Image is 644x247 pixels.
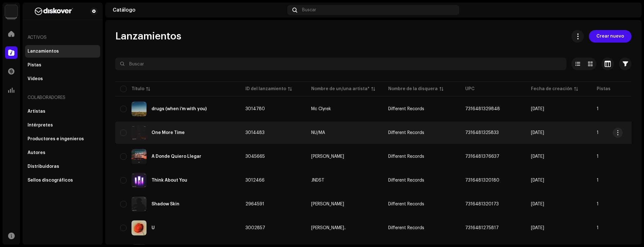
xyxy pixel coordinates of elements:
[25,105,100,118] re-m-nav-item: Artistas
[388,86,438,92] div: Nombre de la disquera
[152,107,207,111] div: drugs (when i’m with you)
[245,202,264,206] span: 2964591
[388,107,424,111] span: Different Records
[25,160,100,173] re-m-nav-item: Distribuidoras
[25,90,100,105] re-a-nav-header: Colaboradores
[311,154,378,159] span: Paula Vázquez
[465,107,500,111] span: 7316481329848
[131,173,147,188] img: e888705a-3cd7-40ad-8e29-0b4be22bd9ef
[465,202,499,206] span: 7316481320173
[531,178,544,183] span: 21 sept 2025
[28,136,84,142] div: Productores e ingenieros
[388,202,424,206] span: Different Records
[115,58,566,70] input: Buscar
[311,131,378,135] span: NU/MA
[113,8,285,13] div: Catálogo
[311,202,344,206] div: [PERSON_NAME]
[28,8,80,15] img: b627a117-4a24-417a-95e9-2d0c90689367
[465,226,499,230] span: 7316481275817
[388,178,424,183] span: Different Records
[465,154,499,159] span: 7316481376637
[597,226,599,230] span: 1
[531,86,572,92] div: Fecha de creación
[311,86,369,92] div: Nombre de un/una artista*
[245,131,265,135] span: 3014483
[531,202,544,206] span: 31 jul 2025
[245,86,286,92] div: ID del lanzamiento
[152,202,179,206] div: Shadow Skin
[311,178,378,183] span: JNDST
[131,86,144,92] div: Título
[28,123,53,128] div: Intérpretes
[5,5,18,18] img: 297a105e-aa6c-4183-9ff4-27133c00f2e2
[28,178,73,183] div: Sellos discográficos
[311,107,378,111] span: Mc Clyrek
[28,109,45,114] div: Artistas
[624,5,634,15] img: 64330119-7c00-4796-a648-24c9ce22806e
[131,149,147,164] img: 7f35bff3-1fa2-44b5-808b-53c1020aea6d
[25,174,100,187] re-m-nav-item: Sellos discográficos
[152,131,185,135] div: One More Time
[245,178,265,183] span: 3012466
[531,154,544,159] span: 6 oct 2025
[589,30,631,43] button: Crear nuevo
[131,197,147,212] img: cb64c93d-f1c6-4c0b-a1f8-16afef4fb577
[115,30,181,43] span: Lanzamientos
[28,63,41,68] div: Pistas
[28,49,59,54] div: Lanzamientos
[25,30,100,45] re-a-nav-header: Activos
[152,226,155,230] div: U
[28,164,59,169] div: Distribuidoras
[465,178,499,183] span: 7316481320180
[245,154,265,159] span: 3045665
[311,178,324,183] div: JNDST
[388,226,424,230] span: Different Records
[597,154,599,159] span: 1
[531,107,544,111] span: 23 sept 2025
[311,154,344,159] div: [PERSON_NAME]
[597,131,599,135] span: 1
[596,30,624,43] span: Crear nuevo
[311,226,346,230] div: [PERSON_NAME]..
[388,131,424,135] span: Different Records
[25,119,100,131] re-m-nav-item: Intérpretes
[302,8,316,13] span: Buscar
[131,101,147,116] img: aec0bc35-70be-4723-b485-7a325219e778
[28,76,43,81] div: Videos
[152,154,201,159] div: A Donde Quiero Llegar
[388,154,424,159] span: Different Records
[597,178,599,183] span: 1
[597,107,599,111] span: 1
[25,73,100,85] re-m-nav-item: Videos
[311,226,378,230] span: bruce..
[311,202,378,206] span: Jared Moreno
[245,107,265,111] span: 3014780
[311,107,331,111] div: Mc Clyrek
[131,220,147,235] img: 2191ae7f-107e-4fc3-839a-26f234761e41
[28,150,45,155] div: Autores
[311,131,325,135] div: NU/MA
[131,125,147,140] img: 0f6e3797-d12d-418a-856f-908c75278c85
[531,131,544,135] span: 23 sept 2025
[531,226,544,230] span: 10 sept 2025
[597,202,599,206] span: 1
[465,131,499,135] span: 7316481325833
[25,147,100,159] re-m-nav-item: Autores
[25,59,100,71] re-m-nav-item: Pistas
[245,226,265,230] span: 3002857
[25,133,100,145] re-m-nav-item: Productores e ingenieros
[25,45,100,58] re-m-nav-item: Lanzamientos
[152,178,187,183] div: Think About You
